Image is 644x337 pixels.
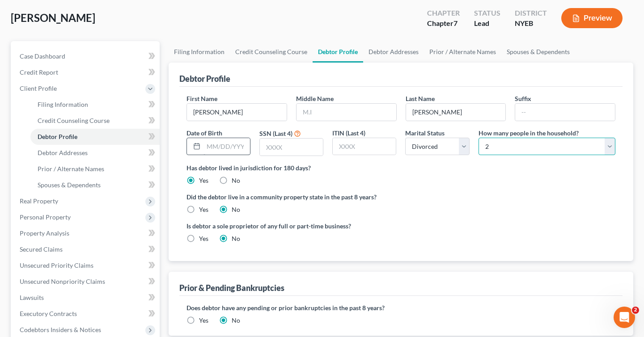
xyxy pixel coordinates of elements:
span: [PERSON_NAME] [11,11,95,24]
label: Yes [199,316,208,325]
label: Did the debtor live in a community property state in the past 8 years? [186,192,615,202]
span: Unsecured Priority Claims [20,261,93,269]
a: Case Dashboard [13,48,160,64]
a: Debtor Profile [30,129,160,145]
a: Spouses & Dependents [30,177,160,193]
a: Unsecured Priority Claims [13,257,160,274]
label: First Name [186,94,217,103]
a: Prior / Alternate Names [424,41,501,63]
span: Executory Contracts [20,310,77,317]
div: Debtor Profile [179,73,230,84]
span: Credit Counseling Course [38,117,110,124]
input: -- [406,104,506,121]
span: Secured Claims [20,245,63,253]
label: Yes [199,176,208,185]
label: Marital Status [405,128,445,138]
label: Date of Birth [186,128,222,138]
label: No [232,176,240,185]
label: No [232,316,240,325]
button: Preview [561,8,623,28]
iframe: Intercom live chat [614,307,635,328]
span: Filing Information [38,101,88,108]
span: Prior / Alternate Names [38,165,104,173]
label: Has debtor lived in jurisdiction for 180 days? [186,163,615,173]
span: Real Property [20,197,58,205]
a: Debtor Addresses [363,41,424,63]
input: XXXX [260,139,323,156]
input: XXXX [333,138,396,155]
a: Spouses & Dependents [501,41,575,63]
input: MM/DD/YYYY [203,138,250,155]
label: Is debtor a sole proprietor of any full or part-time business? [186,221,397,231]
a: Filing Information [30,97,160,113]
label: Yes [199,234,208,243]
label: Last Name [406,94,435,103]
label: No [232,234,240,243]
div: Chapter [427,8,460,18]
a: Credit Report [13,64,160,80]
label: ITIN (Last 4) [332,128,365,138]
a: Credit Counseling Course [30,113,160,129]
label: Does debtor have any pending or prior bankruptcies in the past 8 years? [186,303,615,312]
a: Unsecured Nonpriority Claims [13,274,160,290]
span: Spouses & Dependents [38,181,101,189]
label: No [232,205,240,214]
span: Unsecured Nonpriority Claims [20,278,105,285]
span: 2 [632,307,639,314]
input: -- [187,104,287,121]
label: How many people in the household? [479,128,579,138]
span: Debtor Profile [38,133,77,140]
a: Prior / Alternate Names [30,161,160,177]
span: Case Dashboard [20,52,65,60]
a: Debtor Addresses [30,145,160,161]
div: NYEB [515,18,547,29]
span: Client Profile [20,84,57,92]
span: Credit Report [20,68,58,76]
span: Personal Property [20,213,71,221]
a: Debtor Profile [313,41,363,63]
a: Executory Contracts [13,306,160,322]
a: Property Analysis [13,225,160,241]
span: Debtor Addresses [38,149,88,156]
input: M.I [297,104,396,121]
div: Lead [474,18,500,29]
span: Lawsuits [20,294,44,301]
input: -- [515,104,615,121]
label: Suffix [515,94,531,103]
a: Filing Information [169,41,230,63]
span: Codebtors Insiders & Notices [20,326,101,333]
a: Secured Claims [13,241,160,257]
a: Credit Counseling Course [230,41,313,63]
div: Status [474,8,500,18]
div: Chapter [427,18,460,29]
div: Prior & Pending Bankruptcies [179,282,284,293]
span: Property Analysis [20,229,69,237]
label: Middle Name [296,94,334,103]
span: 7 [453,19,458,27]
div: District [515,8,547,18]
label: Yes [199,205,208,214]
label: SSN (Last 4) [259,129,292,138]
a: Lawsuits [13,290,160,306]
